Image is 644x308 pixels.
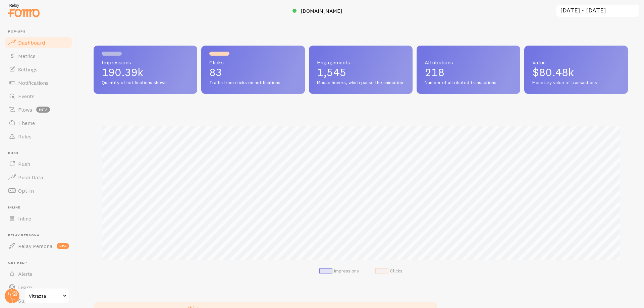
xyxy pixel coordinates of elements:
[4,184,73,197] a: Opt-In
[209,67,297,78] p: 83
[36,107,50,113] span: beta
[425,80,512,86] span: Number of attributed transactions
[8,233,73,238] span: Relay Persona
[4,36,73,49] a: Dashboard
[102,60,189,65] span: Impressions
[8,151,73,156] span: Push
[8,205,73,210] span: Inline
[532,66,574,79] span: $80.48k
[4,157,73,171] a: Push
[209,60,297,65] span: Clicks
[18,93,35,100] span: Events
[425,60,512,65] span: Attributions
[317,80,405,86] span: Mouse hovers, which pause the animation
[18,120,35,126] span: Theme
[18,66,38,73] span: Settings
[7,2,41,19] img: fomo-relay-logo-orange.svg
[425,67,512,78] p: 218
[29,292,61,300] span: Vitrazza
[18,39,45,46] span: Dashboard
[24,288,69,304] a: Vitrazza
[18,215,31,222] span: Inline
[4,267,73,281] a: Alerts
[18,133,32,140] span: Rules
[4,281,73,294] a: Learn
[4,171,73,184] a: Push Data
[317,67,405,78] p: 1,545
[4,130,73,143] a: Rules
[18,270,33,277] span: Alerts
[532,60,620,65] span: Value
[102,80,189,86] span: Quantity of notifications shown
[18,187,34,194] span: Opt-In
[8,29,73,34] span: Pop-ups
[57,243,69,249] span: new
[4,89,73,103] a: Events
[18,284,32,291] span: Learn
[4,63,73,76] a: Settings
[18,79,49,86] span: Notifications
[18,106,32,113] span: Flows
[4,49,73,63] a: Metrics
[18,243,53,249] span: Relay Persona
[8,261,73,265] span: Get Help
[319,268,359,274] li: Impressions
[18,161,30,167] span: Push
[532,80,620,86] span: Monetary value of transactions
[4,76,73,89] a: Notifications
[4,239,73,253] a: Relay Persona new
[102,67,189,78] p: 190.39k
[375,268,402,274] li: Clicks
[4,116,73,130] a: Theme
[4,103,73,116] a: Flows beta
[18,53,36,59] span: Metrics
[18,174,43,181] span: Push Data
[317,60,405,65] span: Engagements
[4,212,73,225] a: Inline
[209,80,297,86] span: Traffic from clicks on notifications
